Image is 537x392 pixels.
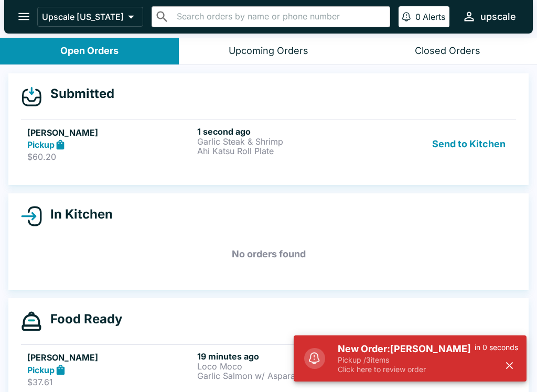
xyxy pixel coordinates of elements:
p: in 0 seconds [475,343,518,352]
button: upscale [458,5,520,28]
p: Alerts [423,12,445,22]
p: 0 [415,12,421,22]
div: Closed Orders [415,45,480,57]
button: Upscale [US_STATE] [37,7,143,27]
h5: [PERSON_NAME] [27,126,193,139]
strong: Pickup [27,139,55,150]
p: Garlic Salmon w/ Asparagus [197,371,363,380]
p: Ahi Katsu Roll Plate [197,146,363,156]
h6: 19 minutes ago [197,351,363,362]
div: upscale [480,10,516,23]
h4: In Kitchen [42,206,113,222]
a: [PERSON_NAME]Pickup$60.201 second agoGarlic Steak & ShrimpAhi Katsu Roll PlateSend to Kitchen [21,119,516,169]
h4: Food Ready [42,311,122,327]
h4: Submitted [42,86,114,102]
p: Garlic Steak & Shrimp [197,137,363,146]
div: Open Orders [60,45,119,57]
h5: New Order: [PERSON_NAME] [338,343,475,355]
div: Upcoming Orders [229,45,308,57]
input: Search orders by name or phone number [174,9,385,24]
p: Loco Moco [197,362,363,371]
p: Click here to review order [338,365,475,374]
h5: [PERSON_NAME] [27,351,193,364]
p: $60.20 [27,151,193,162]
h6: 1 second ago [197,126,363,137]
p: $37.61 [27,377,193,387]
button: open drawer [10,3,37,30]
button: Send to Kitchen [428,126,510,162]
p: Upscale [US_STATE] [42,12,124,22]
p: Pickup / 3 items [338,355,475,365]
strong: Pickup [27,365,55,375]
h5: No orders found [21,235,516,273]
